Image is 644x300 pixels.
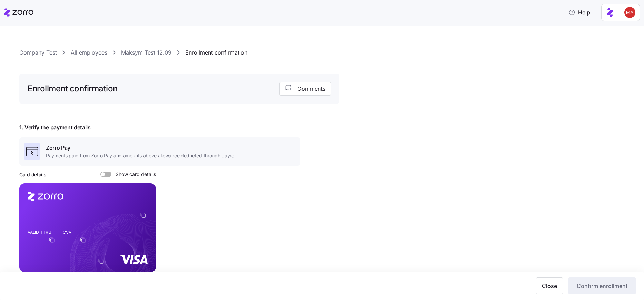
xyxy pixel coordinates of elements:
[279,82,331,96] button: Comments
[71,48,107,57] a: All employees
[19,171,47,178] h3: Card details
[28,230,51,235] tspan: VALID THRU
[536,277,563,294] button: Close
[563,6,596,19] button: Help
[98,258,104,264] button: copy-to-clipboard
[577,282,627,290] span: Confirm enrollment
[185,48,247,57] a: Enrollment confirmation
[80,237,86,243] button: copy-to-clipboard
[140,212,146,219] button: copy-to-clipboard
[568,8,590,17] span: Help
[121,48,171,57] a: Maksym Test 12.09
[28,83,118,94] h1: Enrollment confirmation
[624,7,635,18] img: f7a7e4c55e51b85b9b4f59cc430d8b8c
[19,48,57,57] a: Company Test
[111,172,156,177] span: Show card details
[46,152,236,159] span: Payments paid from Zorro Pay and amounts above allowance deducted through payroll
[46,144,236,152] span: Zorro Pay
[63,230,71,235] tspan: CVV
[49,237,55,243] button: copy-to-clipboard
[297,85,325,93] span: Comments
[542,282,557,290] span: Close
[19,123,300,132] span: 1. Verify the payment details
[568,277,636,294] button: Confirm enrollment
